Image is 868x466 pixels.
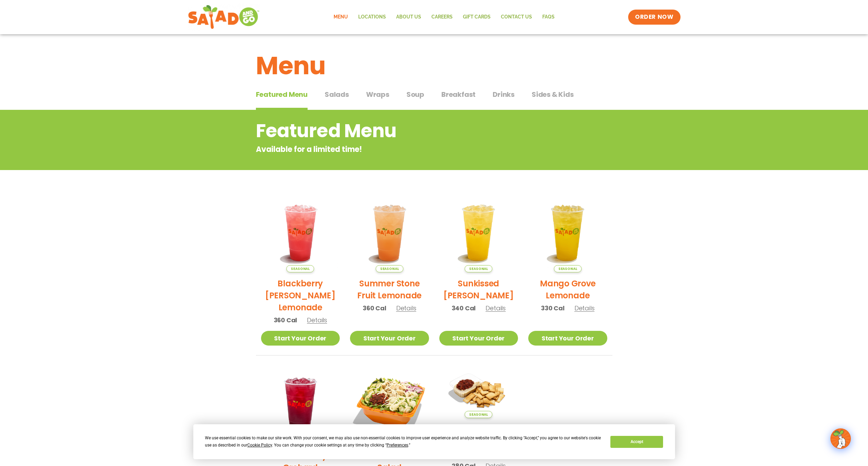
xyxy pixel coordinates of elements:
[406,89,424,100] span: Soup
[350,331,429,346] a: Start Your Order
[635,13,673,21] span: ORDER NOW
[205,435,602,449] div: We use essential cookies to make our site work. With your consent, we may also use non-essential ...
[439,423,518,459] h2: Sundried Tomato Hummus & Pita Chips
[307,316,327,324] span: Details
[350,193,429,272] img: Product photo for Summer Stone Fruit Lemonade
[256,87,612,110] div: Tabbed content
[426,9,458,25] a: Careers
[274,315,297,325] span: 360 Cal
[537,9,560,25] a: FAQs
[554,265,582,272] span: Seasonal
[256,144,557,155] p: Available for a limited time!
[439,277,518,301] h2: Sunkissed [PERSON_NAME]
[528,277,607,301] h2: Mango Grove Lemonade
[439,366,518,418] img: Product photo for Sundried Tomato Hummus & Pita Chips
[452,303,476,313] span: 340 Cal
[496,9,537,25] a: Contact Us
[325,89,349,100] span: Salads
[350,277,429,301] h2: Summer Stone Fruit Lemonade
[188,3,260,31] img: new-SAG-logo-768×292
[256,117,557,145] h2: Featured Menu
[193,424,675,459] div: Cookie Consent Prompt
[532,89,574,100] span: Sides & Kids
[387,443,408,448] span: Preferences
[261,366,340,445] img: Product photo for Black Cherry Orchard Lemonade
[350,366,429,445] img: Product photo for Tuscan Summer Salad
[528,331,607,346] a: Start Your Order
[439,193,518,272] img: Product photo for Sunkissed Yuzu Lemonade
[458,9,496,25] a: GIFT CARDS
[256,47,612,84] h1: Menu
[353,9,391,25] a: Locations
[286,265,314,272] span: Seasonal
[541,303,565,313] span: 330 Cal
[366,89,389,100] span: Wraps
[261,193,340,272] img: Product photo for Blackberry Bramble Lemonade
[261,277,340,313] h2: Blackberry [PERSON_NAME] Lemonade
[247,443,272,448] span: Cookie Policy
[439,331,518,346] a: Start Your Order
[465,411,492,418] span: Seasonal
[391,9,426,25] a: About Us
[528,193,607,272] img: Product photo for Mango Grove Lemonade
[441,89,476,100] span: Breakfast
[328,9,353,25] a: Menu
[256,89,308,100] span: Featured Menu
[465,265,492,272] span: Seasonal
[574,304,595,312] span: Details
[628,10,680,25] a: ORDER NOW
[376,265,403,272] span: Seasonal
[328,9,560,25] nav: Menu
[493,89,515,100] span: Drinks
[831,429,850,448] img: wpChatIcon
[396,304,416,312] span: Details
[485,304,506,312] span: Details
[610,436,663,448] button: Accept
[363,303,386,313] span: 360 Cal
[261,331,340,346] a: Start Your Order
